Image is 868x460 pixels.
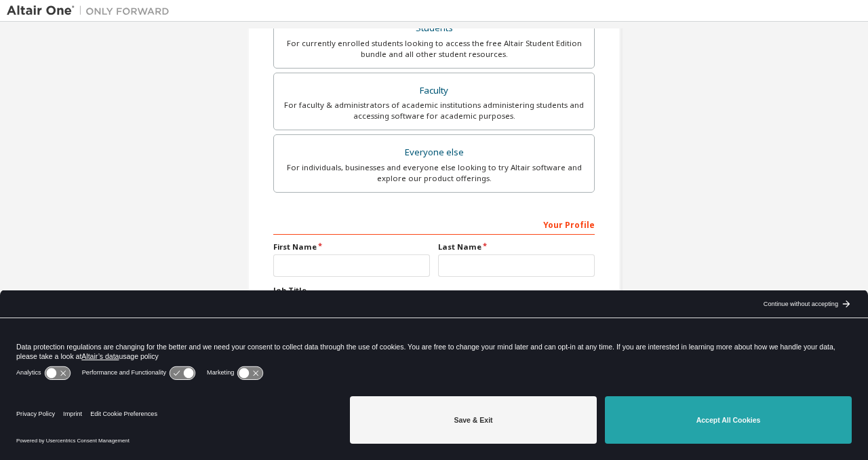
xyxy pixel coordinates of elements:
label: Last Name [438,242,595,252]
div: For currently enrolled students looking to access the free Altair Student Edition bundle and all ... [282,38,586,60]
div: Faculty [282,81,586,100]
div: Everyone else [282,143,586,162]
label: First Name [273,242,430,252]
div: For faculty & administrators of academic institutions administering students and accessing softwa... [282,100,586,121]
div: Students [282,19,586,38]
div: Your Profile [273,213,595,235]
div: For individuals, businesses and everyone else looking to try Altair software and explore our prod... [282,162,586,184]
label: Job Title [273,285,595,296]
img: Altair One [7,4,176,18]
